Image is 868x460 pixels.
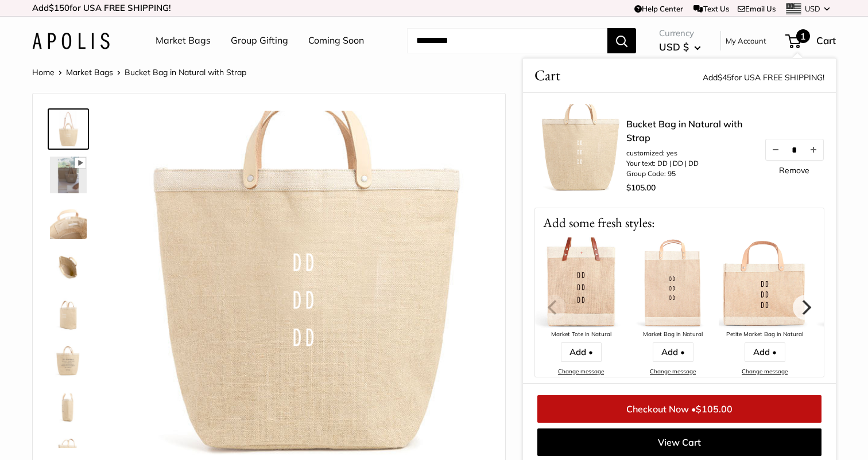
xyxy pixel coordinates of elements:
img: Bucket Bag in Natural with Strap [50,111,87,147]
a: Bucket Bag in Natural with Strap [48,292,89,333]
span: Add for USA FREE SHIPPING! [703,72,824,83]
span: $45 [718,72,731,83]
a: Change message [742,368,788,375]
a: Market Bags [156,32,211,49]
a: Bucket Bag in Natural with Strap [48,200,89,241]
a: Bucket Bag in Natural with Strap [48,246,89,287]
img: Bucket Bag in Natural with Strap [50,248,87,285]
div: Market Tote in Natural [535,329,627,340]
a: Bucket Bag in Natural with Strap [626,117,753,145]
span: $105.00 [626,182,656,193]
span: Bucket Bag in Natural with Strap [125,67,246,77]
img: Bucket Bag in Natural with Strap [50,386,87,423]
a: Home [32,67,55,77]
a: Email Us [738,4,776,13]
a: Add • [561,342,602,362]
input: Search... [407,28,607,53]
a: Change message [558,368,604,375]
div: Petite Market Bag in Natural [719,329,811,340]
a: Change message [650,368,696,375]
a: Add • [745,342,785,362]
a: Help Center [634,4,683,13]
span: 1 [796,29,810,43]
img: Bucket Bag in Natural with Strap [50,157,87,193]
a: Bucket Bag in Natural with Strap [48,108,89,150]
a: Remove [779,166,809,174]
button: Next [793,295,818,320]
span: $105.00 [696,403,733,415]
a: Bucket Bag in Natural with Strap [48,384,89,425]
a: 1 Cart [786,32,836,50]
span: Cart [534,64,560,87]
a: Add • [653,342,693,362]
a: Bucket Bag in Natural with Strap [48,154,89,196]
li: customized: yes [626,148,753,158]
div: Market Bag in Natural [627,329,719,340]
li: Your text: DD | DD | DD [626,158,753,169]
p: Add some fresh styles: [535,208,824,237]
span: USD [805,4,820,13]
input: Quantity [785,145,804,154]
a: Market Bags [66,67,113,77]
button: Decrease quantity by 1 [766,139,785,160]
img: Bucket Bag in Natural with Strap [50,202,87,239]
a: Checkout Now •$105.00 [537,395,821,423]
span: USD $ [659,41,689,53]
button: USD $ [659,38,701,56]
img: Bucket Bag in Natural with Strap [50,294,87,331]
a: Group Gifting [231,32,288,49]
span: Cart [816,34,836,46]
a: View Cart [537,428,821,456]
span: Currency [659,25,701,41]
img: Apolis [32,33,110,49]
a: My Account [726,34,766,48]
nav: Breadcrumb [32,65,246,80]
a: Bucket Bag in Natural with Strap [48,338,89,379]
a: Coming Soon [308,32,364,49]
button: Increase quantity by 1 [804,139,823,160]
li: Group Code: 95 [626,169,753,179]
img: Bucket Bag in Natural with Strap [50,340,87,377]
a: Text Us [693,4,728,13]
button: Search [607,28,636,53]
span: $150 [49,2,69,13]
